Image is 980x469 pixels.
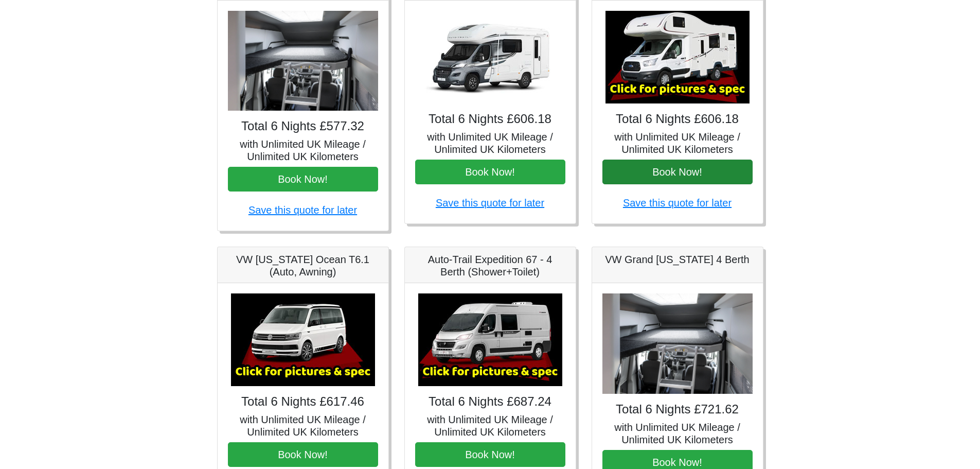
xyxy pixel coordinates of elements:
button: Book Now! [415,442,565,467]
h4: Total 6 Nights £606.18 [602,112,753,127]
h4: Total 6 Nights £606.18 [415,112,565,127]
button: Book Now! [228,442,378,467]
img: VW California Ocean T6.1 (Auto, Awning) [231,293,375,386]
img: VW Grand California 4 Berth [602,293,753,394]
h5: with Unlimited UK Mileage / Unlimited UK Kilometers [228,413,378,438]
img: VW Grand California 4 Berth [228,11,378,111]
button: Book Now! [415,160,565,184]
h5: with Unlimited UK Mileage / Unlimited UK Kilometers [415,131,565,155]
h4: Total 6 Nights £577.32 [228,119,378,134]
h5: Auto-Trail Expedition 67 - 4 Berth (Shower+Toilet) [415,253,565,278]
h5: with Unlimited UK Mileage / Unlimited UK Kilometers [415,413,565,438]
a: Save this quote for later [248,204,357,216]
h5: VW Grand [US_STATE] 4 Berth [602,253,753,266]
a: Save this quote for later [623,197,732,209]
button: Book Now! [602,160,753,184]
button: Book Now! [228,167,378,192]
h4: Total 6 Nights £617.46 [228,394,378,409]
h5: with Unlimited UK Mileage / Unlimited UK Kilometers [602,131,753,155]
h4: Total 6 Nights £721.62 [602,402,753,417]
h5: VW [US_STATE] Ocean T6.1 (Auto, Awning) [228,253,378,278]
h4: Total 6 Nights £687.24 [415,394,565,409]
h5: with Unlimited UK Mileage / Unlimited UK Kilometers [602,421,753,446]
a: Save this quote for later [436,197,544,209]
h5: with Unlimited UK Mileage / Unlimited UK Kilometers [228,138,378,163]
img: Auto-Trail Expedition 67 - 4 Berth (Shower+Toilet) [418,293,562,386]
img: Auto-trail Imala 615 - 4 Berth [418,11,562,103]
img: Ford Zefiro 675 - 6 Berth (Shower+Toilet) [605,11,750,103]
